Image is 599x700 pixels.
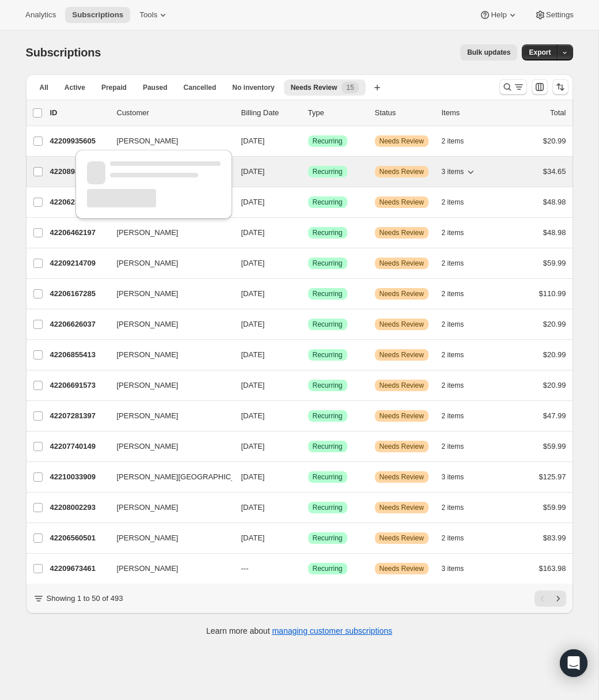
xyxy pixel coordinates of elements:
[110,376,225,395] button: [PERSON_NAME]
[442,377,477,393] button: 2 items
[313,198,343,207] span: Recurring
[110,346,225,364] button: [PERSON_NAME]
[139,10,157,20] span: Tools
[72,10,123,20] span: Subscriptions
[313,442,343,451] span: Recurring
[50,410,108,422] p: 42207281397
[380,137,424,146] span: Needs Review
[110,559,225,578] button: [PERSON_NAME]
[50,316,566,332] div: 42206626037[PERSON_NAME][DATE]SuccessRecurringWarningNeeds Review2 items$20.99
[132,7,176,23] button: Tools
[313,564,343,573] span: Recurring
[272,626,392,635] a: managing customer subscriptions
[117,532,179,544] span: [PERSON_NAME]
[543,503,566,512] span: $59.99
[50,500,566,516] div: 42208002293[PERSON_NAME][DATE]SuccessRecurringWarningNeeds Review2 items$59.99
[442,472,464,482] span: 3 items
[442,167,464,176] span: 3 items
[442,564,464,573] span: 3 items
[50,349,108,361] p: 42206855413
[543,137,566,145] span: $20.99
[184,83,217,92] span: Cancelled
[442,533,464,543] span: 2 items
[50,288,108,300] p: 42206167285
[491,10,506,20] span: Help
[117,471,256,483] span: [PERSON_NAME][GEOGRAPHIC_DATA]
[50,319,108,330] p: 42206626037
[50,135,108,147] p: 42209935605
[50,258,108,269] p: 42209214709
[241,442,265,451] span: [DATE]
[546,10,574,20] span: Settings
[543,381,566,389] span: $20.99
[110,285,225,303] button: [PERSON_NAME]
[25,10,56,20] span: Analytics
[380,350,424,360] span: Needs Review
[313,289,343,298] span: Recurring
[50,107,566,119] div: IDCustomerBilling DateTypeStatusItemsTotal
[499,79,527,95] button: Search and filter results
[313,533,343,543] span: Recurring
[110,437,225,456] button: [PERSON_NAME]
[552,79,568,95] button: Sort the results
[313,503,343,512] span: Recurring
[50,471,108,483] p: 42210033909
[380,503,424,512] span: Needs Review
[442,381,464,390] span: 2 items
[308,107,366,119] div: Type
[313,411,343,421] span: Recurring
[442,347,477,363] button: 2 items
[50,408,566,424] div: 42207281397[PERSON_NAME][DATE]SuccessRecurringWarningNeeds Review2 items$47.99
[543,533,566,542] span: $83.99
[50,164,566,180] div: 42208985333[PERSON_NAME][DATE]SuccessRecurringWarningNeeds Review3 items$34.65
[241,564,249,573] span: ---
[442,320,464,329] span: 2 items
[442,411,464,421] span: 2 items
[50,225,566,241] div: 42206462197[PERSON_NAME][DATE]SuccessRecurringWarningNeeds Review2 items$48.98
[380,533,424,543] span: Needs Review
[50,227,108,239] p: 42206462197
[442,133,477,149] button: 2 items
[50,255,566,271] div: 42209214709[PERSON_NAME][DATE]SuccessRecurringWarningNeeds Review2 items$59.99
[380,472,424,482] span: Needs Review
[442,164,477,180] button: 3 items
[442,503,464,512] span: 2 items
[543,411,566,420] span: $47.99
[50,133,566,149] div: 42209935605[PERSON_NAME][DATE]SuccessRecurringWarningNeeds Review2 items$20.99
[241,411,265,420] span: [DATE]
[117,349,179,361] span: [PERSON_NAME]
[117,563,179,574] span: [PERSON_NAME]
[442,289,464,298] span: 2 items
[110,132,225,150] button: [PERSON_NAME]
[539,289,566,298] span: $110.99
[50,347,566,363] div: 42206855413[PERSON_NAME][DATE]SuccessRecurringWarningNeeds Review2 items$20.99
[50,377,566,393] div: 42206691573[PERSON_NAME][DATE]SuccessRecurringWarningNeeds Review2 items$20.99
[539,472,566,481] span: $125.97
[380,167,424,176] span: Needs Review
[241,503,265,512] span: [DATE]
[442,442,464,451] span: 2 items
[442,198,464,207] span: 2 items
[110,498,225,517] button: [PERSON_NAME]
[380,228,424,237] span: Needs Review
[241,137,265,145] span: [DATE]
[241,259,265,267] span: [DATE]
[65,7,130,23] button: Subscriptions
[539,564,566,573] span: $163.98
[313,350,343,360] span: Recurring
[50,380,108,391] p: 42206691573
[442,137,464,146] span: 2 items
[241,167,265,176] span: [DATE]
[313,472,343,482] span: Recurring
[380,442,424,451] span: Needs Review
[50,196,108,208] p: 42206232821
[117,441,179,452] span: [PERSON_NAME]
[117,258,179,269] span: [PERSON_NAME]
[18,7,63,23] button: Analytics
[110,224,225,242] button: [PERSON_NAME]
[442,561,477,577] button: 3 items
[543,442,566,451] span: $59.99
[241,350,265,359] span: [DATE]
[50,530,566,546] div: 42206560501[PERSON_NAME][DATE]SuccessRecurringWarningNeeds Review2 items$83.99
[110,529,225,547] button: [PERSON_NAME]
